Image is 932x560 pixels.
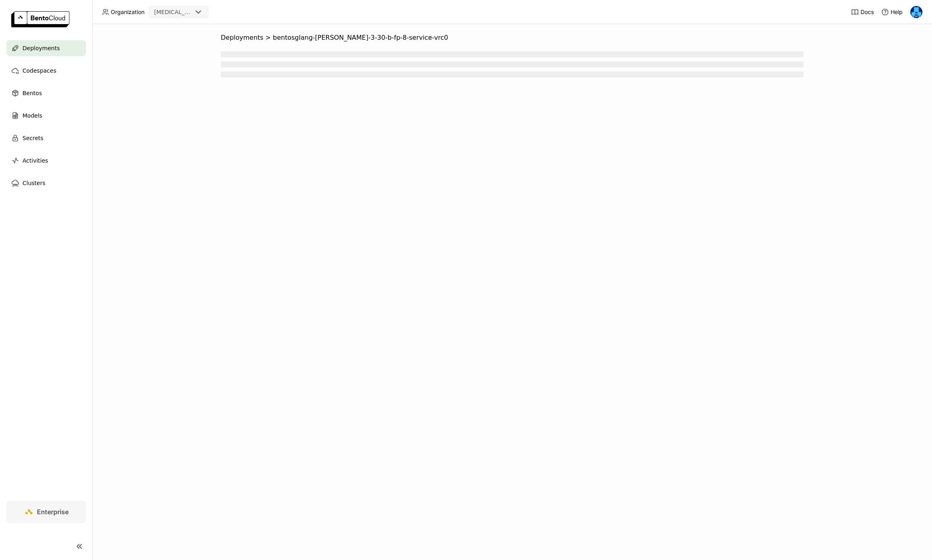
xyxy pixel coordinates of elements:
[22,156,48,165] span: Activities
[861,8,874,16] span: Docs
[6,175,86,191] a: Clusters
[111,8,144,16] span: Organization
[221,34,804,42] nav: Breadcrumbs navigation
[6,63,86,79] a: Codespaces
[22,178,45,188] span: Clusters
[154,8,192,16] div: [MEDICAL_DATA]
[22,133,43,143] span: Secrets
[263,34,273,42] span: >
[193,8,193,16] input: Selected revia.
[221,34,263,42] span: Deployments
[22,111,42,120] span: Models
[6,501,86,523] a: Enterprise
[6,85,86,101] a: Bentos
[910,6,922,18] img: Yi Guo
[6,108,86,124] a: Models
[37,508,69,516] span: Enterprise
[6,40,86,56] a: Deployments
[6,153,86,169] a: Activities
[22,88,42,98] span: Bentos
[22,66,56,75] span: Codespaces
[11,11,69,27] img: logo
[891,8,903,16] span: Help
[851,8,874,16] a: Docs
[22,43,60,53] span: Deployments
[881,8,903,16] div: Help
[273,34,448,42] span: bentosglang-[PERSON_NAME]-3-30-b-fp-8-service-vrc0
[6,130,86,146] a: Secrets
